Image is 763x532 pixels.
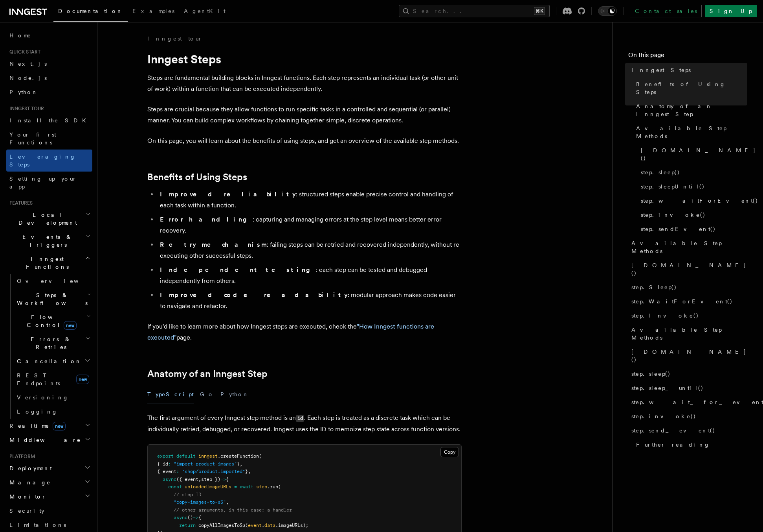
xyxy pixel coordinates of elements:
[168,461,171,467] span: :
[6,255,85,271] span: Inngest Functions
[440,447,459,457] button: Copy
[6,28,92,42] a: Home
[262,523,264,528] span: .
[9,75,47,81] span: Node.js
[201,477,220,482] span: step })
[157,469,176,474] span: { event
[636,441,710,449] span: Further reading
[631,297,733,305] span: step.WaitForEvent()
[147,321,462,343] p: If you'd like to learn more about how Inngest steps are executed, check the page.
[176,469,179,474] span: :
[147,386,194,403] button: TypeScript
[160,266,316,273] strong: Independent testing
[6,71,92,85] a: Node.js
[17,372,60,386] span: REST Endpoints
[176,477,198,482] span: ({ event
[631,326,747,342] span: Available Step Methods
[6,230,92,252] button: Events & Triggers
[147,35,202,42] a: Inngest tour
[193,515,198,520] span: =>
[641,197,758,205] span: step.waitForEvent()
[628,280,747,294] a: step.Sleep()
[174,499,226,505] span: "copy-images-to-s3"
[6,113,92,127] a: Install the SDK
[14,335,85,351] span: Errors & Retries
[160,190,296,198] strong: Improved reliability
[9,508,44,514] span: Security
[9,89,38,95] span: Python
[160,216,253,223] strong: Error handling
[264,523,275,528] span: data
[628,294,747,308] a: step.WaitForEvent()
[220,477,226,482] span: =>
[14,291,88,307] span: Steps & Workflows
[245,523,248,528] span: (
[226,477,229,482] span: {
[641,225,716,233] span: step.sendEvent()
[53,2,128,22] a: Documentation
[6,49,40,55] span: Quick start
[630,5,702,17] a: Contact sales
[147,104,462,126] p: Steps are crucial because they allow functions to run specific tasks in a controlled and sequenti...
[6,57,92,71] a: Next.js
[9,61,47,67] span: Next.js
[641,183,705,190] span: step.sleepUntil()
[147,135,462,146] p: On this page, you will learn about the benefits of using steps, and get an overview of the availa...
[705,5,757,17] a: Sign Up
[6,436,81,444] span: Middleware
[17,408,58,415] span: Logging
[14,313,86,329] span: Flow Control
[6,172,92,194] a: Setting up your app
[296,415,304,422] code: id
[14,288,92,310] button: Steps & Workflows
[6,127,92,150] a: Your first Functions
[628,423,747,438] a: step.send_event()
[6,478,51,486] span: Manage
[64,321,77,330] span: new
[638,165,747,179] a: step.sleep()
[628,258,747,280] a: [DOMAIN_NAME]()
[534,7,545,15] kbd: ⌘K
[198,515,201,520] span: {
[628,50,747,63] h4: On this page
[267,484,278,490] span: .run
[147,412,462,435] p: The first argument of every Inngest step method is an . Each step is treated as a discrete task w...
[9,153,76,168] span: Leveraging Steps
[631,384,704,392] span: step.sleep_until()
[58,8,123,14] span: Documentation
[14,354,92,368] button: Cancellation
[158,264,462,286] li: : each step can be tested and debugged independently from others.
[631,348,747,364] span: [DOMAIN_NAME]()
[9,522,66,528] span: Limitations
[14,368,92,390] a: REST Endpointsnew
[9,131,56,146] span: Your first Functions
[163,477,176,482] span: async
[6,233,86,249] span: Events & Triggers
[76,375,89,384] span: new
[633,99,747,121] a: Anatomy of an Inngest Step
[259,453,262,459] span: (
[6,419,92,433] button: Realtimenew
[636,102,747,118] span: Anatomy of an Inngest Step
[633,121,747,143] a: Available Step Methods
[636,124,747,140] span: Available Step Methods
[187,515,193,520] span: ()
[6,433,92,447] button: Middleware
[641,146,756,162] span: [DOMAIN_NAME]()
[6,274,92,419] div: Inngest Functions
[628,63,747,77] a: Inngest Steps
[158,189,462,211] li: : structured steps enable precise control and handling of each task within a function.
[628,308,747,323] a: step.Invoke()
[198,453,218,459] span: inngest
[628,345,747,367] a: [DOMAIN_NAME]()
[14,390,92,405] a: Versioning
[226,499,229,505] span: ,
[174,507,292,513] span: // other arguments, in this case: a handler
[237,461,240,467] span: }
[6,85,92,99] a: Python
[14,310,92,332] button: Flow Controlnew
[17,278,98,284] span: Overview
[6,105,44,112] span: Inngest tour
[9,31,31,39] span: Home
[245,469,248,474] span: }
